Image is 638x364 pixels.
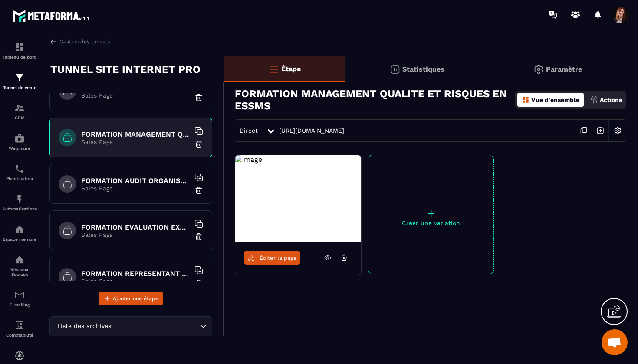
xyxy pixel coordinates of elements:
button: Ajouter une étape [99,292,163,305]
a: automationsautomationsWebinaire [2,127,37,157]
p: Vue d'ensemble [531,96,579,103]
img: dashboard-orange.40269519.svg [522,96,529,104]
h3: FORMATION MANAGEMENT QUALITE ET RISQUES EN ESSMS [235,88,515,112]
a: Gestion des tunnels [49,38,110,46]
a: automationsautomationsEspace membre [2,218,37,248]
img: trash [194,279,203,288]
img: trash [194,93,203,102]
img: automations [14,351,25,361]
input: Search for option [113,321,198,331]
p: Statistiques [402,65,444,73]
p: Webinaire [2,146,37,151]
span: Liste des archives [55,321,113,331]
img: arrow [49,38,57,46]
a: automationsautomationsAutomatisations [2,187,37,218]
img: formation [14,42,25,52]
a: accountantaccountantComptabilité [2,314,37,344]
img: trash [194,186,203,195]
p: Tableau de bord [2,55,37,59]
a: formationformationTableau de bord [2,36,37,66]
p: CRM [2,115,37,120]
h6: FORMATION REPRESENTANT AU CVS [81,269,190,278]
img: email [14,290,25,300]
img: bars-o.4a397970.svg [269,64,279,74]
a: Ouvrir le chat [602,329,628,355]
h6: FORMATION AUDIT ORGANISATIONNEL EN ESSMS [81,177,190,185]
p: Automatisations [2,207,37,211]
img: trash [194,140,203,148]
h6: FORMATION MANAGEMENT QUALITE ET RISQUES EN ESSMS [81,130,190,138]
h6: FORMATION EVALUATION EXTERNE HAS [81,223,190,231]
span: Éditer la page [260,255,297,261]
a: formationformationCRM [2,96,37,127]
p: TUNNEL SITE INTERNET PRO [50,61,201,78]
img: automations [14,224,25,235]
p: + [368,207,493,220]
img: setting-gr.5f69749f.svg [533,64,544,75]
p: Tunnel de vente [2,85,37,90]
span: Ajouter une étape [113,294,158,303]
a: formationformationTunnel de vente [2,66,37,96]
a: emailemailE-mailing [2,283,37,314]
img: arrow-next.bcc2205e.svg [592,122,608,139]
img: formation [14,103,25,113]
p: Sales Page [81,138,190,145]
p: Sales Page [81,185,190,192]
a: schedulerschedulerPlanificateur [2,157,37,187]
img: image [235,155,262,164]
a: [URL][DOMAIN_NAME] [279,127,344,134]
span: Direct [240,127,258,134]
img: accountant [14,320,25,331]
img: setting-w.858f3a88.svg [609,122,626,139]
p: E-mailing [2,302,37,307]
img: formation [14,72,25,83]
p: Comptabilité [2,333,37,338]
p: Sales Page [81,278,190,285]
p: Réseaux Sociaux [2,267,37,277]
p: Sales Page [81,92,190,99]
p: Espace membre [2,237,37,242]
div: Search for option [49,316,212,336]
img: logo [12,8,90,23]
img: automations [14,194,25,204]
p: Planificateur [2,176,37,181]
img: scheduler [14,164,25,174]
img: actions.d6e523a2.png [590,96,598,104]
a: Éditer la page [244,251,300,265]
img: trash [194,233,203,241]
p: Étape [281,65,301,73]
img: automations [14,133,25,144]
p: Paramètre [546,65,582,73]
a: social-networksocial-networkRéseaux Sociaux [2,248,37,283]
p: Actions [600,96,622,103]
p: Créer une variation [368,220,493,226]
p: Sales Page [81,231,190,238]
img: social-network [14,255,25,265]
img: stats.20deebd0.svg [390,64,400,75]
